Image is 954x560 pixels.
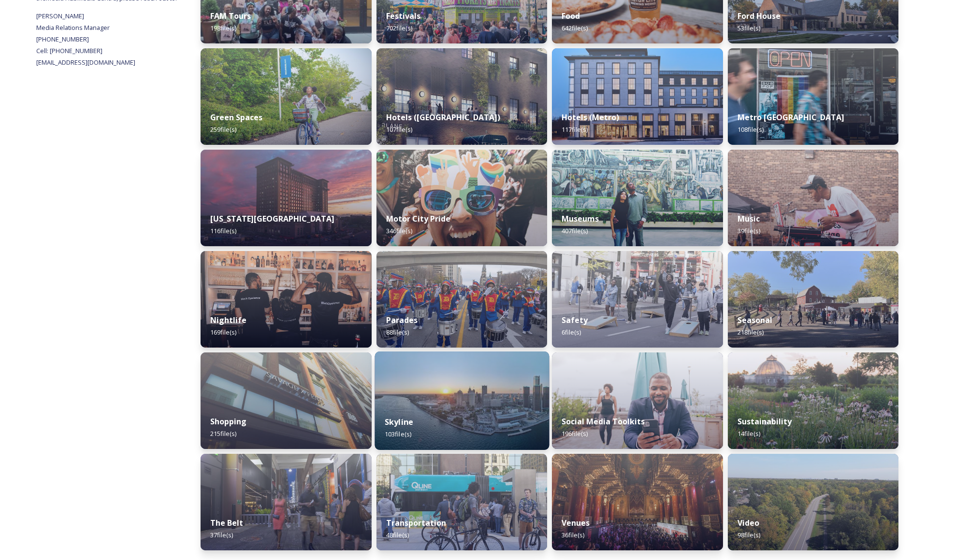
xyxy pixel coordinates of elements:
[201,251,372,348] img: a2dff9e2-4114-4710-892b-6a81cdf06f25.jpg
[210,429,236,438] span: 215 file(s)
[210,11,251,21] strong: FAM Tours
[562,112,619,123] strong: Hotels (Metro)
[552,454,723,550] img: 1DRK0060.jpg
[386,24,412,32] span: 702 file(s)
[386,112,500,123] strong: Hotels ([GEOGRAPHIC_DATA])
[210,24,236,32] span: 198 file(s)
[562,416,645,427] strong: Social Media Toolkits
[562,11,580,21] strong: Food
[737,213,760,224] strong: Music
[210,226,236,235] span: 116 file(s)
[386,125,412,134] span: 107 file(s)
[386,518,446,528] strong: Transportation
[737,328,764,336] span: 218 file(s)
[728,352,899,449] img: Oudolf_6-22-2022-3186%2520copy.jpg
[728,150,899,246] img: 87bbb248-d5f7-45c8-815f-fb574559da3d.jpg
[384,430,411,438] span: 103 file(s)
[201,150,372,246] img: 5d4b6ee4-1201-421a-84a9-a3631d6f7534.jpg
[210,518,243,528] strong: The Belt
[210,531,233,539] span: 37 file(s)
[562,429,588,438] span: 196 file(s)
[562,531,584,539] span: 36 file(s)
[386,315,418,325] strong: Parades
[737,429,760,438] span: 14 file(s)
[728,454,899,550] img: 1a17dcd2-11c0-4cb7-9822-60fcc180ce86.jpg
[737,315,772,325] strong: Seasonal
[562,315,588,325] strong: Safety
[210,112,262,123] strong: Green Spaces
[201,48,372,145] img: a8e7e45d-5635-4a99-9fe8-872d7420e716.jpg
[552,150,723,246] img: e48ebac4-80d7-47a5-98d3-b3b6b4c147fe.jpg
[210,125,236,134] span: 259 file(s)
[386,11,420,21] strong: Festivals
[728,48,899,145] img: 56cf2de5-9e63-4a55-bae3-7a1bc8cd39db.jpg
[376,454,548,550] img: QLine_Bill-Bowen_5507-2.jpeg
[210,213,334,224] strong: [US_STATE][GEOGRAPHIC_DATA]
[562,24,588,32] span: 642 file(s)
[552,352,723,449] img: RIVERWALK%2520CONTENT%2520EDIT-15-PhotoCredit-Justin_Milhouse-UsageExpires_Oct-2024.jpg
[552,48,723,145] img: 3bd2b034-4b7d-4836-94aa-bbf99ed385d6.jpg
[737,518,759,528] strong: Video
[737,125,764,134] span: 108 file(s)
[384,417,413,427] strong: Skyline
[386,213,450,224] strong: Motor City Pride
[386,226,412,235] span: 346 file(s)
[737,416,792,427] strong: Sustainability
[737,24,760,32] span: 53 file(s)
[375,351,549,450] img: 1c183ad6-ea5d-43bf-8d64-8aacebe3bb37.jpg
[737,226,760,235] span: 39 file(s)
[562,125,588,134] span: 117 file(s)
[737,531,760,539] span: 98 file(s)
[201,352,372,449] img: e91d0ad6-e020-4ad7-a29e-75c491b4880f.jpg
[376,150,548,246] img: IMG_1897.jpg
[201,454,372,550] img: 90557b6c-0b62-448f-b28c-3e7395427b66.jpg
[562,213,599,224] strong: Museums
[386,531,409,539] span: 48 file(s)
[386,328,409,336] span: 88 file(s)
[562,328,581,336] span: 6 file(s)
[562,518,590,528] strong: Venues
[737,11,781,21] strong: Ford House
[210,328,236,336] span: 169 file(s)
[210,416,246,427] strong: Shopping
[728,251,899,348] img: 4423d9b81027f9a47bd28d212e5a5273a11b6f41845817bbb6cd5dd12e8cc4e8.jpg
[36,12,135,67] span: [PERSON_NAME] Media Relations Manager [PHONE_NUMBER] Cell: [PHONE_NUMBER] [EMAIL_ADDRESS][DOMAIN_...
[376,251,548,348] img: d8268b2e-af73-4047-a747-1e9a83cc24c4.jpg
[562,226,588,235] span: 407 file(s)
[210,315,246,325] strong: Nightlife
[552,251,723,348] img: 5cfe837b-42d2-4f07-949b-1daddc3a824e.jpg
[376,48,548,145] img: 9db3a68e-ccf0-48b5-b91c-5c18c61d7b6a.jpg
[737,112,844,123] strong: Metro [GEOGRAPHIC_DATA]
